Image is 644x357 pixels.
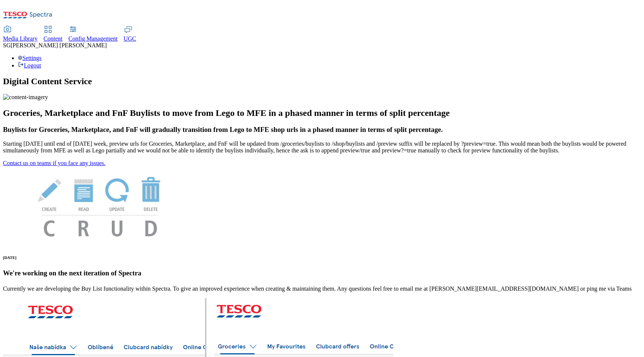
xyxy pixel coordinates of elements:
[18,62,41,69] a: Logout
[3,42,10,48] span: SG
[69,35,118,42] span: Config Management
[3,160,105,166] a: Contact us on teams if you face any issues.
[3,108,641,118] h2: Groceries, Marketplace and FnF Buylists to move from Lego to MFE in a phased manner in terms of s...
[69,26,118,42] a: Config Management
[3,269,641,277] h3: We're working on the next iteration of Spectra
[3,285,641,292] p: Currently we are developing the Buy List functionality within Spectra. To give an improved experi...
[10,42,107,48] span: [PERSON_NAME] [PERSON_NAME]
[3,255,641,260] h6: [DATE]
[3,140,641,154] p: Starting [DATE] until end of [DATE] week, preview urls for Groceries, Marketplace, and FnF will b...
[44,26,63,42] a: Content
[3,26,38,42] a: Media Library
[124,26,136,42] a: UGC
[124,35,136,42] span: UGC
[18,55,42,61] a: Settings
[3,167,197,244] img: News Image
[3,35,38,42] span: Media Library
[3,94,48,101] img: content-imagery
[3,126,641,134] h3: Buylists for Groceries, Marketplace, and FnF will gradually transition from Lego to MFE shop urls...
[3,76,641,86] h1: Digital Content Service
[44,35,63,42] span: Content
